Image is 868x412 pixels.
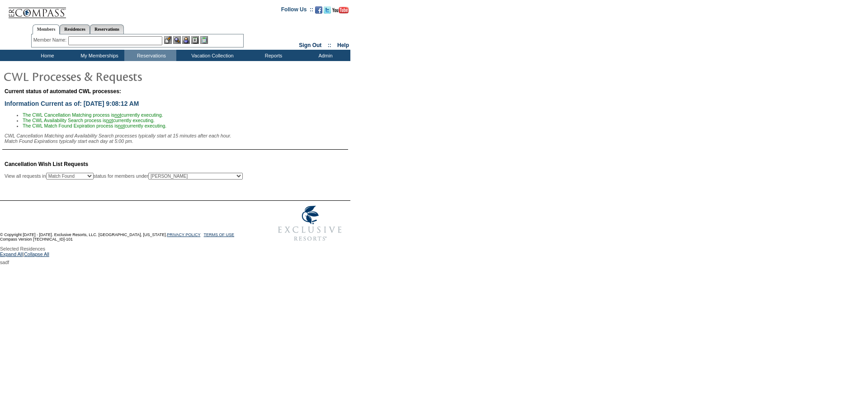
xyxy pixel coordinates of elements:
img: b_calculator.gif [200,36,208,44]
td: Reservations [124,50,176,61]
a: TERMS OF USE [204,232,235,237]
a: Reservations [90,24,124,34]
a: Subscribe to our YouTube Channel [332,9,349,14]
span: :: [328,42,331,48]
td: Follow Us :: [281,5,313,16]
a: Members [33,24,60,34]
div: View all requests in status for members under [5,173,243,180]
td: Admin [298,50,350,61]
a: Become our fan on Facebook [315,9,322,14]
img: Impersonate [182,36,190,44]
div: CWL Cancellation Matching and Availability Search processes typically start at 15 minutes after e... [5,133,348,144]
img: Become our fan on Facebook [315,6,322,14]
a: PRIVACY POLICY [167,232,200,237]
span: The CWL Availability Search process is currently executing. [23,118,155,123]
img: Exclusive Resorts [269,201,350,246]
img: View [173,36,181,44]
u: not [114,112,121,118]
span: The CWL Cancellation Matching process is currently executing. [23,112,163,118]
a: Follow us on Twitter [324,9,331,14]
a: Collapse All [24,251,49,260]
div: Member Name: [33,36,68,44]
td: Vacation Collection [176,50,246,61]
u: not [106,118,113,123]
td: Reports [246,50,298,61]
span: Information Current as of: [DATE] 9:08:12 AM [5,100,139,107]
a: Residences [60,24,90,34]
span: Current status of automated CWL processes: [5,88,121,95]
img: Reservations [191,36,199,44]
a: Sign Out [299,42,321,48]
span: The CWL Match Found Expiration process is currently executing. [23,123,166,128]
td: Home [20,50,72,61]
img: Subscribe to our YouTube Channel [332,7,349,14]
img: Follow us on Twitter [324,6,331,14]
td: My Memberships [72,50,124,61]
span: Cancellation Wish List Requests [5,161,88,167]
u: not [118,123,125,128]
a: Help [337,42,349,48]
img: b_edit.gif [164,36,172,44]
